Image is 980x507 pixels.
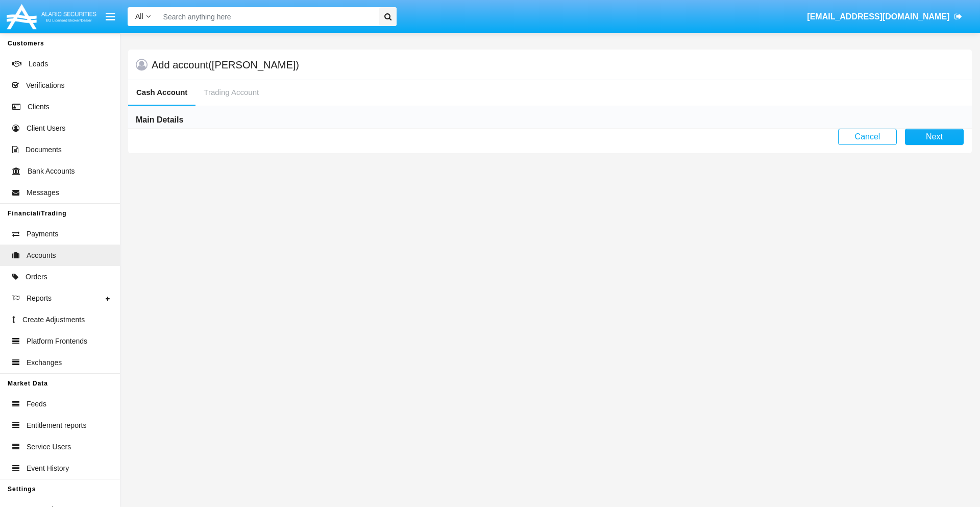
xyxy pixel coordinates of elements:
[27,123,65,134] span: Client Users
[802,3,967,31] a: [EMAIL_ADDRESS][DOMAIN_NAME]
[152,61,299,69] h5: Add account ([PERSON_NAME])
[27,357,62,368] span: Exchanges
[27,399,46,409] span: Feeds
[27,336,87,347] span: Platform Frontends
[27,420,87,431] span: Entitlement reports
[28,102,50,112] span: Clients
[905,129,964,145] button: Next
[22,315,85,325] span: Create Adjustments
[136,114,183,126] h6: Main Details
[26,144,62,155] span: Documents
[135,12,143,20] span: All
[807,12,949,21] span: [EMAIL_ADDRESS][DOMAIN_NAME]
[128,11,158,22] a: All
[27,250,56,261] span: Accounts
[27,463,69,474] span: Event History
[27,293,52,304] span: Reports
[27,187,59,198] span: Messages
[26,80,64,91] span: Verifications
[29,59,48,69] span: Leads
[27,442,71,452] span: Service Users
[838,129,897,145] button: Cancel
[28,166,75,177] span: Bank Accounts
[26,272,47,282] span: Orders
[5,2,98,32] img: Logo image
[27,229,58,239] span: Payments
[158,7,376,26] input: Search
